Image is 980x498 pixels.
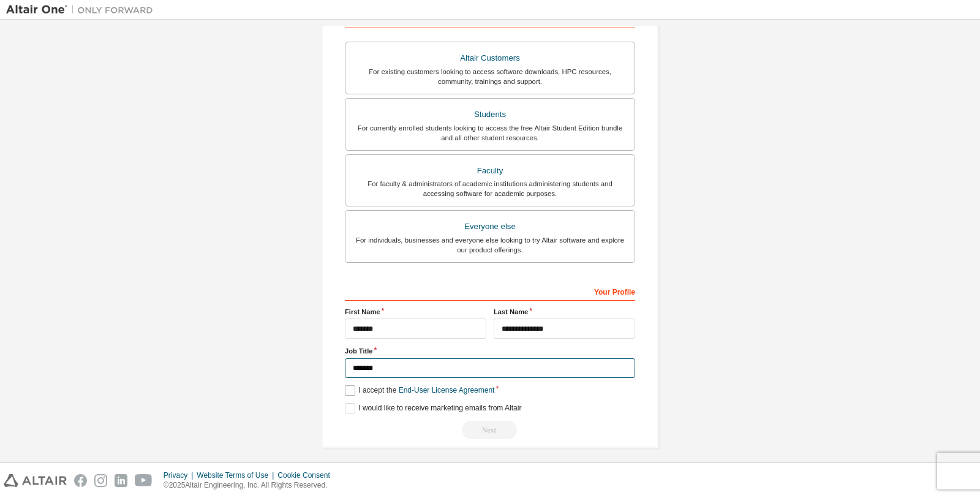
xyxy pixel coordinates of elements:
[94,474,107,487] img: instagram.svg
[74,474,87,487] img: facebook.svg
[164,470,197,480] div: Privacy
[353,123,627,143] div: For currently enrolled students looking to access the free Altair Student Edition bundle and all ...
[345,307,486,317] label: First Name
[4,474,67,487] img: altair_logo.svg
[345,281,635,301] div: Your Profile
[345,385,494,396] label: I accept the
[353,179,627,198] div: For faculty & administrators of academic institutions administering students and accessing softwa...
[353,235,627,255] div: For individuals, businesses and everyone else looking to try Altair software and explore our prod...
[277,470,337,480] div: Cookie Consent
[345,403,521,413] label: I would like to receive marketing emails from Altair
[135,474,153,487] img: youtube.svg
[115,474,127,487] img: linkedin.svg
[197,470,277,480] div: Website Terms of Use
[399,386,495,394] a: End-User License Agreement
[164,480,337,491] p: © 2025 Altair Engineering, Inc. All Rights Reserved.
[494,307,635,317] label: Last Name
[345,346,635,356] label: Job Title
[353,218,627,235] div: Everyone else
[6,4,159,16] img: Altair One
[353,162,627,179] div: Faculty
[353,67,627,86] div: For existing customers looking to access software downloads, HPC resources, community, trainings ...
[353,106,627,123] div: Students
[353,50,627,67] div: Altair Customers
[345,421,635,439] div: Read and acccept EULA to continue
